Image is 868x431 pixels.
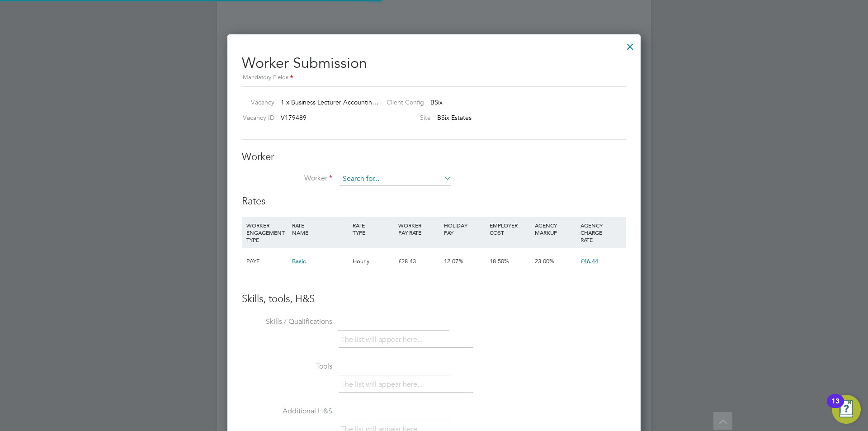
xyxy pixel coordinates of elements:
span: BSix Estates [437,114,472,122]
span: £46.44 [580,257,598,265]
span: 23.00% [535,257,554,265]
h2: Worker Submission [242,47,626,83]
div: £28.43 [396,248,442,275]
div: AGENCY MARKUP [533,217,578,241]
span: Basic [292,257,306,265]
label: Vacancy [238,98,274,106]
span: 1 x Business Lecturer Accountin… [281,98,378,106]
span: 12.07% [444,257,463,265]
h3: Rates [242,195,626,208]
label: Skills / Qualifications [242,317,332,327]
div: 13 [831,401,840,413]
input: Search for... [340,172,451,186]
h3: Skills, tools, H&S [242,293,626,306]
li: The list will appear here... [341,379,426,391]
button: Open Resource Center, 13 new notifications [832,395,861,424]
div: WORKER ENGAGEMENT TYPE [244,217,290,248]
h3: Worker [242,151,626,164]
label: Site [379,114,431,122]
li: The list will appear here... [341,334,426,346]
label: Worker [242,174,332,183]
label: Client Config [379,98,424,106]
span: BSix [430,98,443,106]
label: Tools [242,362,332,371]
span: 18.50% [490,257,509,265]
div: Mandatory Fields [242,73,626,83]
label: Additional H&S [242,407,332,416]
div: RATE NAME [290,217,350,241]
div: WORKER PAY RATE [396,217,442,241]
label: Vacancy ID [238,114,274,122]
div: HOLIDAY PAY [442,217,487,241]
div: Hourly [350,248,396,275]
div: EMPLOYER COST [487,217,533,241]
span: V179489 [281,114,307,122]
div: PAYE [244,248,290,275]
div: RATE TYPE [350,217,396,241]
div: AGENCY CHARGE RATE [578,217,624,248]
